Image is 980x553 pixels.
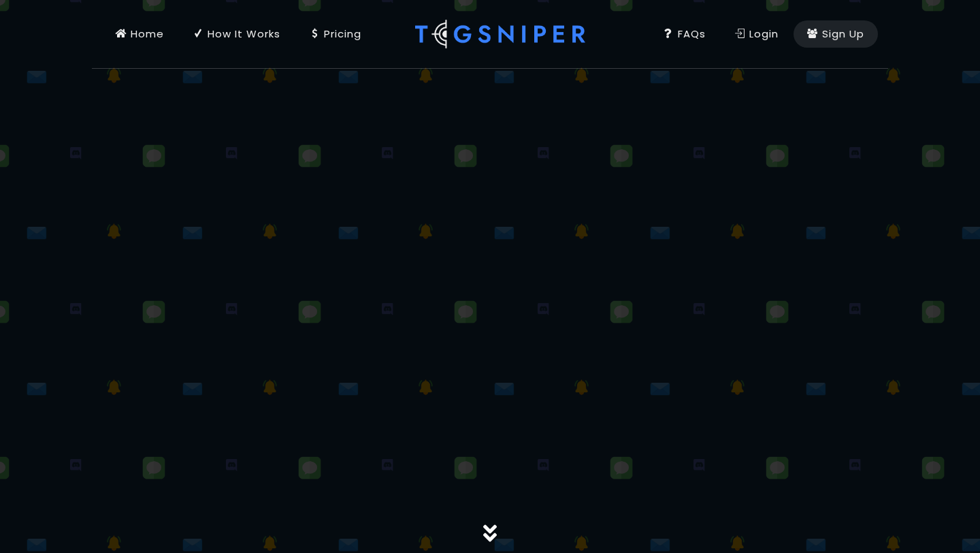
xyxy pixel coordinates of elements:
div: Login [734,27,779,42]
a: Sign Up [794,20,878,48]
div: Home [116,27,164,42]
div: Sign Up [807,27,864,42]
div: How It Works [193,27,280,42]
div: FAQs [663,27,706,42]
div: Pricing [309,27,361,42]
